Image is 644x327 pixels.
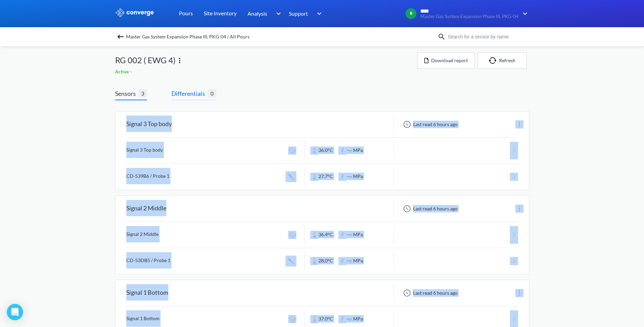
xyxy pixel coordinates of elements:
img: logo_ewhite.svg [115,8,154,17]
img: more.svg [515,205,523,213]
span: 0 [208,89,216,98]
img: backspace.svg [116,33,125,41]
img: icon-refresh.svg [489,57,499,64]
span: - [130,69,133,74]
span: RG 002 ( EWG 4) [115,54,176,67]
span: Support [289,9,308,18]
span: Master Gas System Expansion Phase III, PKG-04 / All Pours [126,32,250,41]
button: Download report [417,52,475,69]
span: Differentials [171,89,208,98]
span: 3 [139,89,147,98]
img: more.svg [515,289,523,297]
div: Signal 1 Bottom [126,284,168,302]
img: downArrow.svg [313,10,324,18]
img: more.svg [176,56,184,65]
span: Active [115,69,130,74]
img: icon-file.svg [424,58,428,63]
div: Signal 3 Top body [126,116,172,133]
div: Last read 6 hours ago [400,205,460,213]
img: icon-search.svg [438,33,446,41]
div: Last read 6 hours ago [400,120,460,128]
div: Open Intercom Messenger [7,304,23,320]
input: Search for a sensor by name [446,33,528,40]
img: downArrow.svg [518,10,529,18]
div: Signal 2 Middle [126,200,166,218]
img: more.svg [515,120,523,128]
span: Sensors [115,89,139,98]
div: Last read 6 hours ago [400,289,460,297]
span: Analysis [247,9,267,18]
button: Refresh [478,52,527,69]
img: downArrow.svg [272,10,282,18]
span: Master Gas System Expansion Phase III, PKG-04 [420,14,518,19]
